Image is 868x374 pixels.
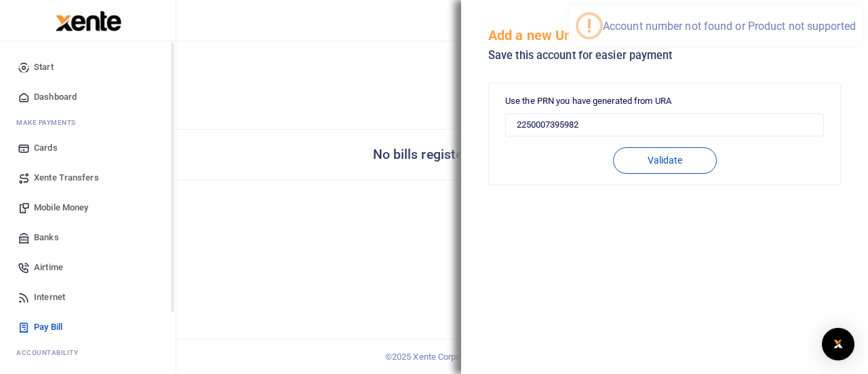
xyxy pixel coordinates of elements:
[11,223,165,253] a: Banks
[11,52,165,82] a: Start
[505,113,824,136] input: Enter account number
[34,261,63,274] span: Airtime
[488,27,848,43] h5: Add a new Ura account
[56,11,121,31] img: logo-large
[11,342,165,363] li: Ac
[488,49,848,62] h5: Save this account for easier payment
[11,312,165,342] a: Pay Bill
[505,94,671,108] label: Use the PRN you have generated from URA
[26,348,78,358] span: countability
[587,15,592,37] div: !
[34,90,77,104] span: Dashboard
[11,112,165,133] li: M
[52,58,449,73] h4: Bills Payment
[613,147,717,174] button: Validate
[822,328,854,360] div: Open Intercom Messenger
[34,291,65,304] span: Internet
[11,193,165,223] a: Mobile Money
[54,15,121,25] a: logo-small logo-large logo-large
[11,82,165,112] a: Dashboard
[23,117,76,128] span: ake Payments
[34,141,58,155] span: Cards
[34,320,62,334] span: Pay Bill
[52,80,449,94] h5: Bill, Taxes & Providers
[11,163,165,193] a: Xente Transfers
[11,282,165,312] a: Internet
[603,20,856,33] div: Account number not found or Product not supported
[11,253,165,282] a: Airtime
[373,147,536,162] h4: No bills registered or found
[34,201,88,214] span: Mobile Money
[34,231,59,244] span: Banks
[34,60,54,74] span: Start
[34,171,99,185] span: Xente Transfers
[11,133,165,163] a: Cards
